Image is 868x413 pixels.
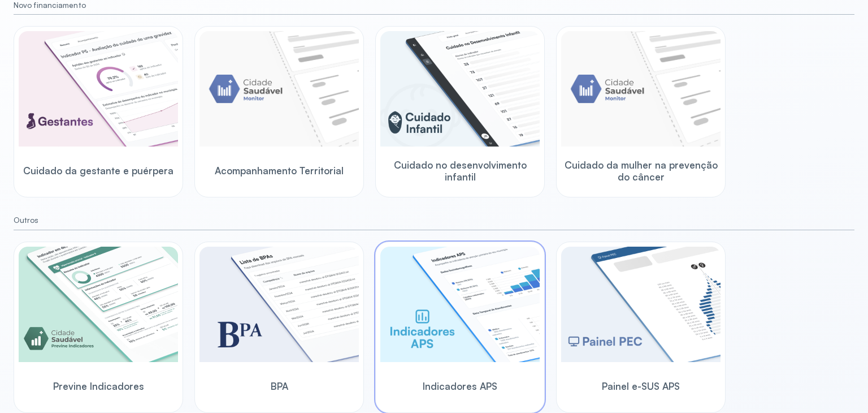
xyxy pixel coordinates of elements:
span: BPA [271,380,288,392]
small: Outros [14,216,854,225]
span: Cuidado da mulher na prevenção do câncer [561,159,721,183]
span: Indicadores APS [423,380,497,392]
span: Acompanhamento Territorial [215,165,344,177]
img: pregnants.png [19,31,178,147]
img: placeholder-module-ilustration.png [561,31,721,147]
span: Cuidado da gestante e puérpera [23,165,173,177]
img: aps-indicators.png [380,247,540,362]
img: child-development.png [380,31,540,147]
span: Painel e-SUS APS [602,380,680,392]
img: bpa.png [199,247,359,362]
img: pec-panel.png [561,247,721,362]
span: Previne Indicadores [53,380,144,392]
small: Novo financiamento [14,1,854,10]
img: placeholder-module-ilustration.png [199,31,359,147]
img: previne-brasil.png [19,247,178,362]
span: Cuidado no desenvolvimento infantil [380,159,540,183]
